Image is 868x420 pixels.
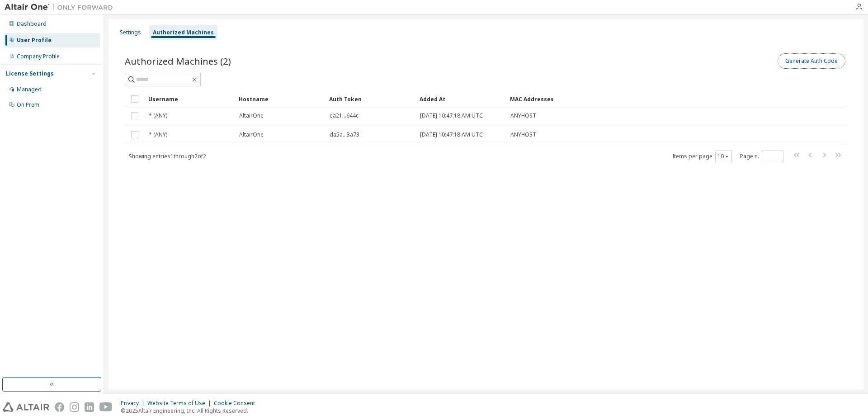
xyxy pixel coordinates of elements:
[740,151,783,162] span: Page n.
[6,70,54,77] div: License Settings
[149,112,167,119] span: * (ANY)
[420,131,483,138] span: [DATE] 10:47:18 AM UTC
[510,92,752,106] div: MAC Addresses
[70,402,79,412] img: instagram.svg
[329,92,412,106] div: Auth Token
[214,400,260,407] div: Cookie Consent
[120,29,141,36] div: Settings
[85,402,94,412] img: linkedin.svg
[5,3,118,12] img: Altair One
[17,101,39,109] div: On Prem
[239,131,264,138] span: AltairOne
[239,112,264,119] span: AltairOne
[17,20,47,28] div: Dashboard
[147,400,214,407] div: Website Terms of Use
[99,402,113,412] img: youtube.svg
[121,400,147,407] div: Privacy
[239,92,322,106] div: Hostname
[672,151,732,162] span: Items per page
[778,53,845,69] button: Generate Auth Code
[420,92,503,106] div: Added At
[149,131,167,138] span: * (ANY)
[3,402,49,412] img: altair_logo.svg
[330,131,359,138] span: da5a...3a73
[129,152,206,160] span: Showing entries 1 through 2 of 2
[148,92,231,106] div: Username
[17,86,42,93] div: Managed
[17,37,52,44] div: User Profile
[17,53,60,60] div: Company Profile
[330,112,359,119] span: ea21...644c
[510,131,536,138] span: ANYHOST
[153,29,214,36] div: Authorized Machines
[420,112,483,119] span: [DATE] 10:47:18 AM UTC
[510,112,536,119] span: ANYHOST
[125,55,231,67] span: Authorized Machines (2)
[717,153,730,160] button: 10
[55,402,64,412] img: facebook.svg
[121,407,260,415] p: © 2025 Altair Engineering, Inc. All Rights Reserved.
